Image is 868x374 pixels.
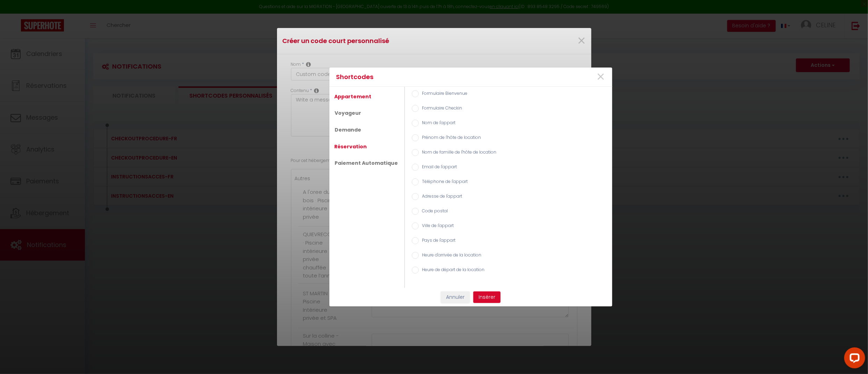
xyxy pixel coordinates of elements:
label: Code postal [419,208,448,216]
label: Téléphone de l'appart [419,178,468,186]
iframe: LiveChat chat widget [839,345,868,374]
a: Voyageur [331,106,365,120]
label: Adresse de l'appart [419,193,462,201]
span: × [596,66,605,87]
label: Ville de l'appart [419,223,454,230]
button: Close [596,70,605,85]
label: Nom de l'appart [419,120,456,127]
a: Demande [331,123,365,136]
label: Prénom de l'hôte de location [419,134,481,142]
a: Réservation [331,140,371,153]
label: Email de l'appart [419,164,457,171]
label: Formulaire Checkin [419,105,462,113]
button: Annuler [441,291,470,303]
label: Formulaire Bienvenue [419,90,468,98]
label: Heure de départ de la location [419,267,485,274]
a: Appartement [331,90,375,103]
a: Paiement Automatique [331,156,402,170]
button: Insérer [473,291,501,303]
label: Heure d'arrivée de la location [419,252,482,260]
h4: Shortcodes [336,72,513,82]
label: Pays de l'appart [419,237,456,245]
label: Nom de famille de l'hôte de location [419,149,497,157]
